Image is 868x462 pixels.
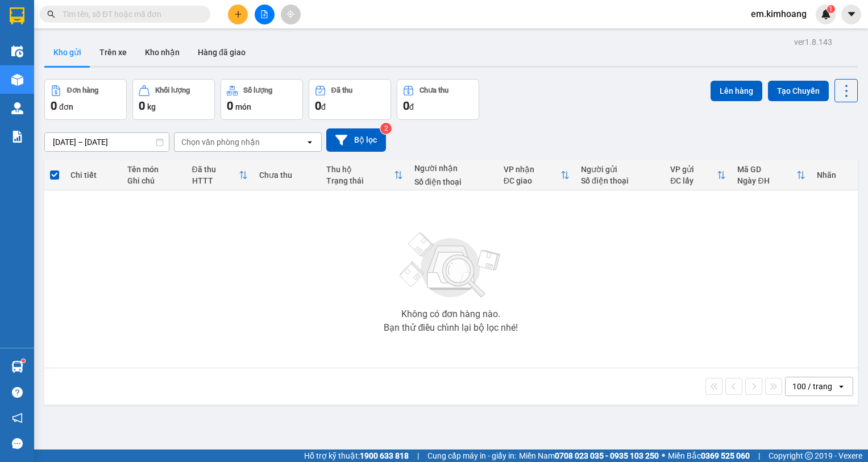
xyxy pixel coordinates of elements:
[403,99,409,113] span: 0
[827,5,835,13] sup: 1
[11,45,23,57] img: warehouse-icon
[326,128,386,152] button: Bộ lọc
[259,170,315,180] div: Chưa thu
[260,10,268,18] span: file-add
[417,449,419,462] span: |
[234,10,242,18] span: plus
[11,74,23,86] img: warehouse-icon
[147,102,156,111] span: kg
[309,79,391,120] button: Đã thu0đ
[44,79,127,120] button: Đơn hàng0đơn
[837,382,846,391] svg: open
[227,99,233,113] span: 0
[67,86,98,94] div: Đơn hàng
[380,123,392,134] sup: 2
[581,176,659,185] div: Số điện thoại
[409,102,414,111] span: đ
[504,176,560,185] div: ĐC giao
[11,102,23,114] img: warehouse-icon
[11,131,23,143] img: solution-icon
[132,79,215,120] button: Khối lượng0kg
[670,165,717,174] div: VP gửi
[192,176,239,185] div: HTTT
[397,79,479,120] button: Chưa thu0đ
[45,133,169,151] input: Select a date range.
[384,323,518,332] div: Bạn thử điều chỉnh lại bộ lọc nhé!
[315,99,321,113] span: 0
[12,438,23,449] span: message
[127,176,181,185] div: Ghi chú
[668,449,750,462] span: Miền Bắc
[662,453,665,458] span: ⚪️
[326,165,394,174] div: Thu hộ
[286,10,294,18] span: aim
[414,177,492,186] div: Số điện thoại
[394,226,508,305] img: svg+xml;base64,PHN2ZyBjbGFzcz0ibGlzdC1wbHVnX19zdmciIHhtbG5zPSJodHRwOi8vd3d3LnczLm9yZy8yMDAwL3N2Zy...
[192,165,239,174] div: Đã thu
[181,136,260,148] div: Chọn văn phòng nhận
[44,39,90,66] button: Kho gửi
[360,451,409,460] strong: 1900 633 818
[792,381,832,392] div: 100 / trang
[22,359,25,363] sup: 1
[737,165,796,174] div: Mã GD
[47,10,55,18] span: search
[12,387,23,398] span: question-circle
[228,5,248,24] button: plus
[10,7,24,24] img: logo-vxr
[414,164,492,173] div: Người nhận
[821,9,831,19] img: icon-new-feature
[305,138,314,147] svg: open
[63,8,197,20] input: Tìm tên, số ĐT hoặc mã đơn
[427,449,516,462] span: Cung cấp máy in - giấy in:
[829,5,833,13] span: 1
[555,451,659,460] strong: 0708 023 035 - 0935 103 250
[221,79,303,120] button: Số lượng0món
[670,176,717,185] div: ĐC lấy
[281,5,301,24] button: aim
[139,99,145,113] span: 0
[326,176,394,185] div: Trạng thái
[12,413,23,423] span: notification
[401,310,500,319] div: Không có đơn hàng nào.
[186,160,254,190] th: Toggle SortBy
[665,160,732,190] th: Toggle SortBy
[136,39,189,66] button: Kho nhận
[70,170,116,180] div: Chi tiết
[321,102,326,111] span: đ
[51,99,57,113] span: 0
[805,452,813,460] span: copyright
[768,81,829,101] button: Tạo Chuyến
[189,39,255,66] button: Hàng đã giao
[498,160,575,190] th: Toggle SortBy
[11,361,23,373] img: warehouse-icon
[243,86,272,94] div: Số lượng
[737,176,796,185] div: Ngày ĐH
[841,5,861,24] button: caret-down
[420,86,448,94] div: Chưa thu
[331,86,352,94] div: Đã thu
[758,449,760,462] span: |
[504,165,560,174] div: VP nhận
[742,7,816,21] span: em.kimhoang
[127,165,181,174] div: Tên món
[701,451,750,460] strong: 0369 525 060
[304,449,409,462] span: Hỗ trợ kỹ thuật:
[235,102,251,111] span: món
[846,9,857,19] span: caret-down
[817,170,852,180] div: Nhãn
[90,39,136,66] button: Trên xe
[155,86,190,94] div: Khối lượng
[255,5,275,24] button: file-add
[59,102,73,111] span: đơn
[711,81,762,101] button: Lên hàng
[581,165,659,174] div: Người gửi
[732,160,811,190] th: Toggle SortBy
[321,160,409,190] th: Toggle SortBy
[794,36,832,48] div: ver 1.8.143
[519,449,659,462] span: Miền Nam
